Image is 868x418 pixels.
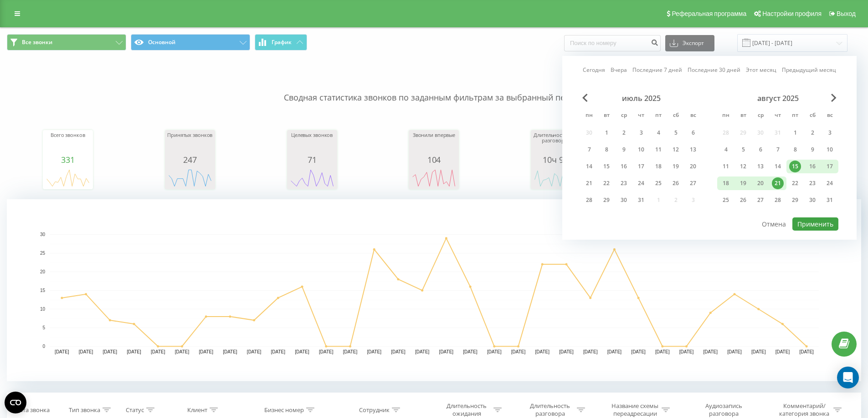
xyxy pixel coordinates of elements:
[650,160,667,173] div: пт 18 июля 2025 г.
[618,194,630,206] div: 30
[582,94,588,102] span: Previous Month
[40,232,46,237] text: 30
[635,194,647,206] div: 31
[439,349,454,354] text: [DATE]
[618,127,630,139] div: 2
[598,176,615,190] div: вт 22 июля 2025 г.
[772,194,784,206] div: 28
[199,349,213,354] text: [DATE]
[632,176,650,190] div: чт 24 июля 2025 г.
[751,349,766,354] text: [DATE]
[821,126,838,140] div: вс 3 авг. 2025 г.
[255,34,307,50] button: График
[564,35,661,51] input: Поиск по номеру
[583,144,595,156] div: 7
[607,349,622,354] text: [DATE]
[533,155,579,164] div: 10ч 9м
[694,402,753,418] div: Аудиозапись разговора
[789,177,801,189] div: 22
[289,164,335,191] svg: A chart.
[755,177,766,189] div: 20
[615,160,632,173] div: ср 16 июля 2025 г.
[45,164,91,191] div: A chart.
[804,193,821,207] div: сб 30 авг. 2025 г.
[580,160,598,173] div: пн 14 июля 2025 г.
[804,143,821,156] div: сб 9 авг. 2025 г.
[611,65,627,74] a: Вчера
[618,161,630,172] div: 16
[583,65,605,74] a: Сегодня
[650,176,667,190] div: пт 25 июля 2025 г.
[804,176,821,190] div: сб 23 авг. 2025 г.
[806,194,818,206] div: 30
[720,177,732,189] div: 18
[789,161,801,172] div: 15
[786,126,804,140] div: пт 1 авг. 2025 г.
[754,109,767,123] abbr: среда
[720,194,732,206] div: 25
[672,10,746,17] span: Реферальная программа
[755,161,766,172] div: 13
[746,65,776,74] a: Этот месяц
[806,144,818,156] div: 9
[786,176,804,190] div: пт 22 авг. 2025 г.
[533,164,579,191] div: A chart.
[769,193,786,207] div: чт 28 авг. 2025 г.
[632,126,650,140] div: чт 3 июля 2025 г.
[583,161,595,172] div: 14
[737,144,749,156] div: 5
[752,160,769,173] div: ср 13 авг. 2025 г.
[40,269,46,274] text: 20
[769,160,786,173] div: чт 14 авг. 2025 г.
[667,176,684,190] div: сб 26 июля 2025 г.
[684,176,702,190] div: вс 27 июля 2025 г.
[717,94,838,103] div: август 2025
[167,132,213,155] div: Принятых звонков
[526,402,575,418] div: Длительность разговора
[583,194,595,206] div: 28
[837,367,859,388] div: Open Intercom Messenger
[5,392,26,413] button: Open CMP widget
[22,39,52,46] span: Все звонки
[719,109,733,123] abbr: понедельник
[650,126,667,140] div: пт 4 июля 2025 г.
[580,176,598,190] div: пн 21 июля 2025 г.
[652,127,664,139] div: 4
[679,349,694,354] text: [DATE]
[670,144,682,156] div: 12
[618,144,630,156] div: 9
[40,288,46,293] text: 15
[831,94,837,102] span: Next Month
[737,194,749,206] div: 26
[771,109,785,123] abbr: четверг
[806,177,818,189] div: 23
[126,406,144,414] div: Статус
[655,349,670,354] text: [DATE]
[167,164,213,191] div: A chart.
[367,349,381,354] text: [DATE]
[167,155,213,164] div: 247
[40,307,46,312] text: 10
[686,109,700,123] abbr: воскресенье
[804,126,821,140] div: сб 2 авг. 2025 г.
[632,143,650,156] div: чт 10 июля 2025 г.
[223,349,237,354] text: [DATE]
[757,217,791,231] button: Отмена
[652,144,664,156] div: 11
[786,143,804,156] div: пт 8 авг. 2025 г.
[786,193,804,207] div: пт 29 авг. 2025 г.
[615,143,632,156] div: ср 9 июля 2025 г.
[580,193,598,207] div: пн 28 июля 2025 г.
[45,132,91,155] div: Всего звонков
[635,177,647,189] div: 24
[782,65,836,74] a: Предыдущий месяц
[131,34,250,50] button: Основной
[762,10,822,17] span: Настройки профиля
[264,406,304,414] div: Бизнес номер
[580,94,702,103] div: июль 2025
[684,126,702,140] div: вс 6 июля 2025 г.
[824,144,836,156] div: 10
[778,402,831,418] div: Комментарий/категория звонка
[789,127,801,139] div: 1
